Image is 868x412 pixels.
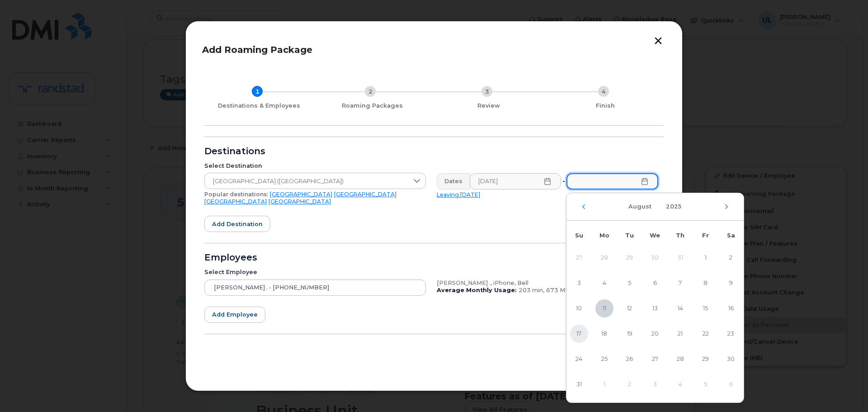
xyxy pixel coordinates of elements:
td: 3 [642,372,668,397]
td: 11 [592,296,617,321]
td: 28 [668,346,693,372]
span: 24 [570,350,588,368]
td: 19 [617,321,642,346]
td: 27 [566,245,592,270]
span: Tu [625,232,634,239]
span: 17 [570,325,588,343]
td: 31 [668,245,693,270]
span: 23 [722,325,740,343]
span: Th [676,232,684,239]
td: 18 [592,321,617,346]
button: Add employee [204,307,265,323]
span: 4 [595,274,613,292]
button: Previous Month [581,204,586,209]
b: Average Monthly Usage: [437,287,517,294]
span: Add employee [212,310,258,319]
span: 25 [595,350,613,368]
button: Next Month [724,204,729,209]
button: Choose Month [623,199,657,215]
td: 24 [566,346,592,372]
td: 13 [642,296,668,321]
td: 6 [642,270,668,296]
span: United States of America (USA) [205,173,408,189]
td: 14 [668,296,693,321]
td: 31 [566,372,592,397]
div: Review [434,102,543,109]
span: 12 [621,299,639,317]
td: 29 [693,346,718,372]
div: Roaming Packages [317,102,427,109]
span: 29 [697,350,715,368]
td: 30 [718,346,744,372]
td: 4 [592,270,617,296]
span: 28 [671,350,689,368]
div: Finish [551,102,660,109]
span: 8 [697,274,715,292]
span: 5 [621,274,639,292]
div: 4 [598,86,609,97]
span: 7 [671,274,689,292]
span: 10 [570,299,588,317]
td: 16 [718,296,744,321]
span: 19 [621,325,639,343]
td: 5 [693,372,718,397]
span: 14 [671,299,689,317]
td: 2 [718,245,744,270]
span: 11 [595,299,613,317]
td: 6 [718,372,744,397]
td: 29 [617,245,642,270]
span: We [650,232,660,239]
a: Leaving [DATE] [437,191,480,198]
div: - [561,173,567,189]
td: 2 [617,372,642,397]
span: 18 [595,325,613,343]
span: 9 [722,274,740,292]
span: Popular destinations: [204,191,268,198]
td: 12 [617,296,642,321]
input: Please fill out this field [566,173,658,189]
div: [PERSON_NAME] ., iPhone, Bell [437,279,658,287]
a: [GEOGRAPHIC_DATA] [334,191,396,198]
span: Mo [599,232,609,239]
span: 31 [570,375,588,393]
div: 2 [365,86,376,97]
span: 2 [722,249,740,267]
span: 22 [697,325,715,343]
td: 3 [566,270,592,296]
td: 10 [566,296,592,321]
button: Choose Year [660,199,687,215]
span: Fr [702,232,709,239]
span: 20 [646,325,664,343]
span: 21 [671,325,689,343]
td: 7 [668,270,693,296]
span: Su [575,232,583,239]
td: 5 [617,270,642,296]
td: 25 [592,346,617,372]
span: 26 [621,350,639,368]
span: 27 [646,350,664,368]
input: Please fill out this field [470,173,561,189]
span: Add destination [212,220,263,228]
button: Add destination [204,216,270,232]
span: 13 [646,299,664,317]
div: 3 [481,86,492,97]
td: 28 [592,245,617,270]
td: 26 [617,346,642,372]
a: [GEOGRAPHIC_DATA] [269,198,331,205]
span: Sa [727,232,735,239]
td: 9 [718,270,744,296]
td: 30 [642,245,668,270]
a: [GEOGRAPHIC_DATA] [270,191,332,198]
td: 1 [693,245,718,270]
span: 203 min, [519,287,544,294]
div: Employees [204,254,664,261]
span: 673 MB, [546,287,571,294]
span: 15 [697,299,715,317]
td: 1 [592,372,617,397]
span: 6 [646,274,664,292]
div: Select Employee [204,269,426,276]
td: 15 [693,296,718,321]
span: 30 [722,350,740,368]
div: Choose Date [566,193,744,403]
td: 17 [566,321,592,346]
